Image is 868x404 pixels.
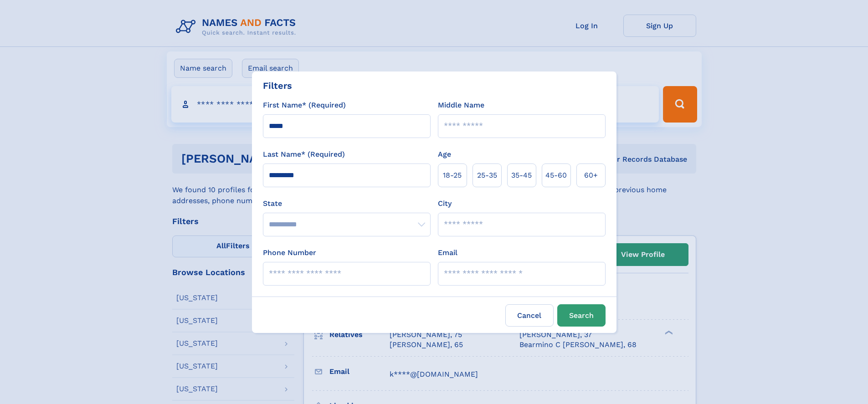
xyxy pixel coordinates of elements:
[505,304,554,327] label: Cancel
[263,149,345,160] label: Last Name* (Required)
[263,198,431,209] label: State
[438,100,484,111] label: Middle Name
[438,149,451,160] label: Age
[557,304,606,327] button: Search
[438,247,457,258] label: Email
[263,100,346,111] label: First Name* (Required)
[438,198,452,209] label: City
[477,170,497,181] span: 25‑35
[443,170,462,181] span: 18‑25
[263,79,292,92] div: Filters
[584,170,598,181] span: 60+
[511,170,532,181] span: 35‑45
[545,170,567,181] span: 45‑60
[263,247,316,258] label: Phone Number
